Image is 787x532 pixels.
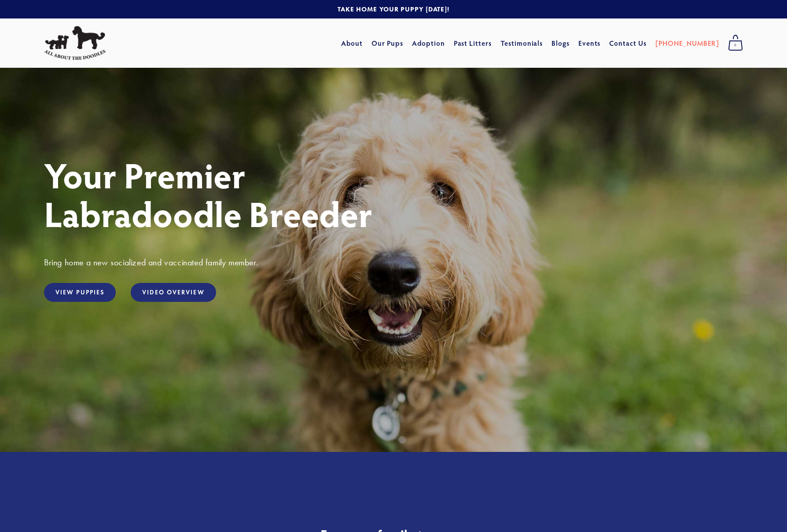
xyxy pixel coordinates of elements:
[412,35,445,51] a: Adoption
[371,35,404,51] a: Our Pups
[578,35,601,51] a: Events
[609,35,647,51] a: Contact Us
[500,35,543,51] a: Testimonials
[341,35,363,51] a: About
[44,283,116,302] a: View Puppies
[44,257,743,268] h3: Bring home a new socialized and vaccinated family member.
[454,38,492,48] a: Past Litters
[655,35,719,51] a: [PHONE_NUMBER]
[44,26,106,60] img: All About The Doodles
[728,40,743,51] span: 0
[552,35,570,51] a: Blogs
[131,283,216,302] a: Video Overview
[44,155,743,233] h1: Your Premier Labradoodle Breeder
[724,32,747,54] a: 0 items in cart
